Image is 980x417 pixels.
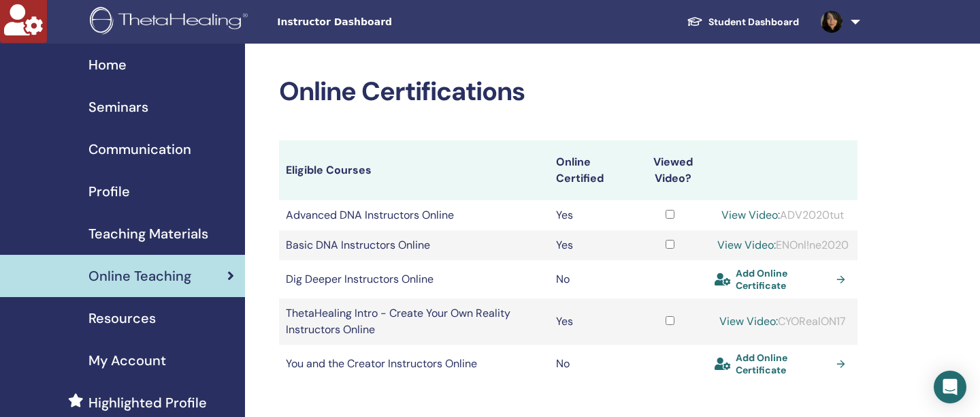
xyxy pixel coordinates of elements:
img: logo.png [90,7,252,37]
a: View Video: [719,314,778,328]
span: Add Online Certificate [736,267,831,292]
span: My Account [88,350,166,371]
td: Yes [549,200,632,230]
img: default.jpg [821,11,843,33]
span: Teaching Materials [88,223,208,244]
td: Yes [549,230,632,260]
span: Highlighted Profile [88,392,207,413]
a: Add Online Certificate [715,352,851,376]
span: Instructor Dashboard [277,15,481,29]
div: CYORealON17 [715,313,851,330]
div: Open Intercom Messenger [934,371,966,403]
span: Profile [88,181,130,202]
th: Online Certified [549,140,632,200]
a: View Video: [717,238,776,252]
span: Add Online Certificate [736,352,831,376]
a: View Video: [721,208,780,222]
td: Basic DNA Instructors Online [279,230,549,260]
a: Student Dashboard [676,10,810,35]
h2: Online Certifications [279,76,857,108]
td: You and the Creator Instructors Online [279,345,549,383]
span: Online Teaching [88,266,191,286]
td: Dig Deeper Instructors Online [279,260,549,298]
span: Home [88,55,127,75]
td: No [549,260,632,298]
span: Seminars [88,97,148,117]
span: Communication [88,139,191,159]
td: Advanced DNA Instructors Online [279,200,549,230]
td: No [549,345,632,383]
a: Add Online Certificate [715,267,851,292]
th: Viewed Video? [632,140,708,200]
td: ThetaHealing Intro - Create Your Own Reality Instructors Online [279,298,549,345]
span: Resources [88,308,156,328]
div: ENOnl!ne2020 [715,237,851,253]
div: ADV2020tut [715,207,851,223]
th: Eligible Courses [279,140,549,200]
td: Yes [549,298,632,345]
img: graduation-cap-white.svg [687,16,703,27]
